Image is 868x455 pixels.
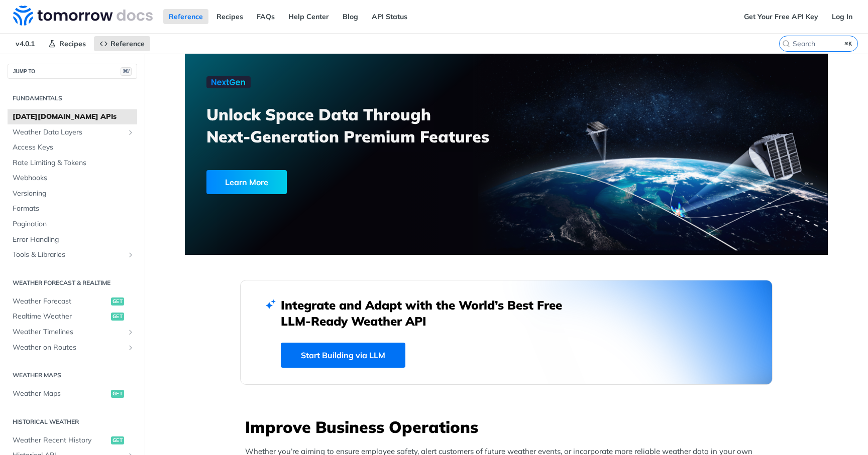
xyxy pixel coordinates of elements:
a: Weather on RoutesShow subpages for Weather on Routes [8,340,137,355]
span: Webhooks [13,173,135,183]
span: Versioning [13,189,135,199]
span: [DATE][DOMAIN_NAME] APIs [13,112,135,122]
a: Weather TimelinesShow subpages for Weather Timelines [8,325,137,340]
span: Error Handling [13,235,135,245]
a: Rate Limiting & Tokens [8,156,137,171]
a: Webhooks [8,171,137,186]
div: Learn More [206,170,287,194]
span: Weather Timelines [13,327,124,337]
a: Reference [163,9,208,24]
button: JUMP TO⌘/ [8,64,137,79]
a: Realtime Weatherget [8,309,137,324]
span: Access Keys [13,142,135,153]
img: NextGen [206,76,251,88]
span: Realtime Weather [13,312,108,322]
h2: Fundamentals [8,94,137,103]
a: FAQs [251,9,280,24]
button: Show subpages for Tools & Libraries [127,251,135,259]
button: Show subpages for Weather Data Layers [127,128,135,136]
button: Show subpages for Weather Timelines [127,328,135,336]
span: Weather Forecast [13,296,108,307]
kbd: ⌘K [842,39,855,49]
a: Recipes [43,36,91,51]
span: get [111,390,124,398]
h3: Improve Business Operations [245,416,773,438]
span: Weather on Routes [13,343,124,353]
span: get [111,436,124,444]
a: Error Handling [8,232,137,247]
a: Versioning [8,186,137,201]
span: Formats [13,204,135,214]
a: [DATE][DOMAIN_NAME] APIs [8,109,137,124]
span: get [111,313,124,321]
span: Weather Maps [13,389,108,399]
span: Reference [111,39,145,48]
span: Tools & Libraries [13,250,124,260]
a: Tools & LibrariesShow subpages for Tools & Libraries [8,247,137,262]
a: Pagination [8,217,137,232]
a: Access Keys [8,140,137,155]
a: Reference [94,36,150,51]
span: Rate Limiting & Tokens [13,158,135,168]
a: Weather Mapsget [8,386,137,401]
span: Weather Recent History [13,435,108,445]
h2: Weather Forecast & realtime [8,278,137,287]
span: v4.0.1 [10,36,40,51]
span: get [111,297,124,306]
h2: Integrate and Adapt with the World’s Best Free LLM-Ready Weather API [281,297,577,329]
a: Log In [826,9,858,24]
h3: Unlock Space Data Through Next-Generation Premium Features [206,103,517,147]
a: Weather Data LayersShow subpages for Weather Data Layers [8,125,137,140]
span: ⌘/ [121,67,132,76]
h2: Historical Weather [8,417,137,426]
a: Get Your Free API Key [738,9,824,24]
span: Recipes [59,39,86,48]
a: API Status [366,9,413,24]
a: Weather Recent Historyget [8,433,137,448]
a: Help Center [283,9,335,24]
a: Blog [337,9,364,24]
span: Weather Data Layers [13,127,124,137]
a: Formats [8,201,137,216]
span: Pagination [13,219,135,229]
img: Tomorrow.io Weather API Docs [13,6,153,26]
h2: Weather Maps [8,371,137,380]
svg: Search [782,40,790,48]
a: Learn More [206,170,455,194]
a: Start Building via LLM [281,343,405,368]
a: Recipes [211,9,249,24]
a: Weather Forecastget [8,294,137,309]
button: Show subpages for Weather on Routes [127,344,135,352]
